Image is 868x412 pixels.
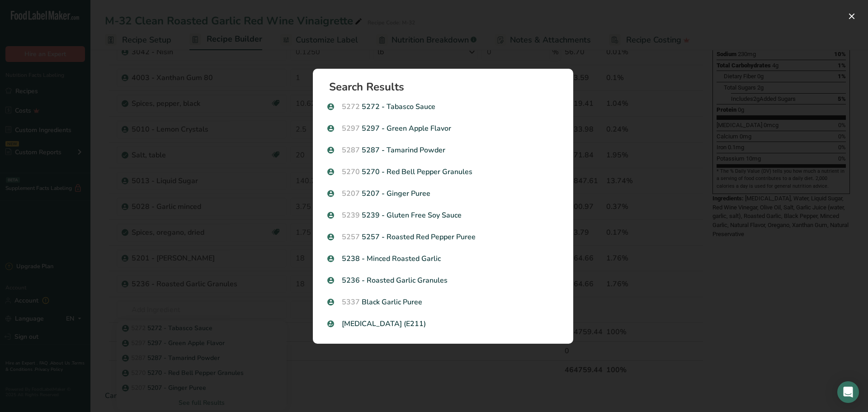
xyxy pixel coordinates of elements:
[342,102,360,112] span: 5272
[342,189,360,199] span: 5207
[342,123,360,133] span: 5297
[327,166,559,177] p: 5270 - Red Bell Pepper Granules
[342,232,360,242] span: 5257
[329,81,564,92] h1: Search Results
[327,101,559,112] p: 5272 - Tabasco Sauce
[837,381,859,403] div: Open Intercom Messenger
[327,253,559,264] p: 5238 - Minced Roasted Garlic
[342,167,360,177] span: 5270
[327,123,559,134] p: 5297 - Green Apple Flavor
[327,297,559,308] p: Black Garlic Puree
[327,188,559,199] p: 5207 - Ginger Puree
[327,232,559,242] p: 5257 - Roasted Red Pepper Puree
[327,318,559,329] p: [MEDICAL_DATA] (E211)
[342,210,360,220] span: 5239
[342,297,360,307] span: 5337
[327,275,559,286] p: 5236 - Roasted Garlic Granules
[327,210,559,221] p: 5239 - Gluten Free Soy Sauce
[342,145,360,155] span: 5287
[327,145,559,156] p: 5287 - Tamarind Powder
